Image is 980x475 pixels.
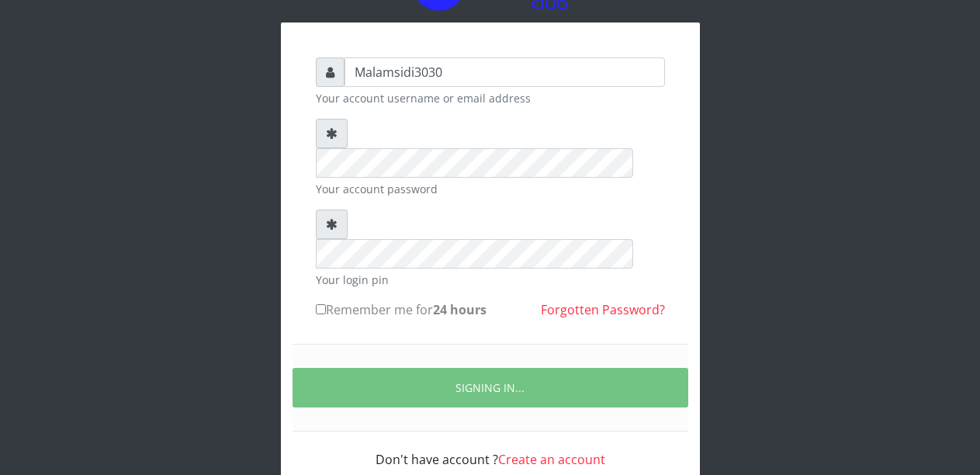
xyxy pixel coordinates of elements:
b: 24 hours [433,301,487,318]
label: Remember me for [316,300,487,319]
a: Create an account [498,451,605,468]
button: SIGNING IN... [293,368,688,407]
small: Your account username or email address [316,90,665,106]
small: Your account password [316,181,665,197]
input: Remember me for24 hours [316,304,326,314]
input: Username or email address [345,57,665,87]
small: Your login pin [316,272,665,288]
div: Don't have account ? [316,432,665,469]
a: Forgotten Password? [541,301,665,318]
